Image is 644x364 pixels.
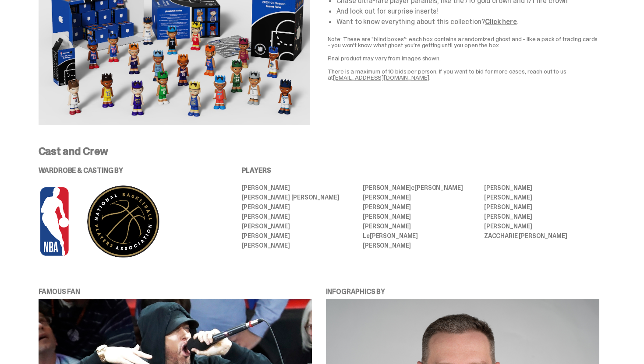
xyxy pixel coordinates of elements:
li: [PERSON_NAME] [242,223,357,229]
li: [PERSON_NAME] [PERSON_NAME] [242,194,357,200]
li: [PERSON_NAME] [484,213,599,220]
li: [PERSON_NAME] [242,233,357,239]
p: PLAYERS [242,167,599,174]
li: [PERSON_NAME] [242,242,357,248]
p: Cast and Crew [39,146,599,157]
p: Final product may vary from images shown. [328,55,599,61]
li: [PERSON_NAME] [242,185,357,191]
li: [PERSON_NAME] [PERSON_NAME] [363,185,478,191]
li: [PERSON_NAME] [484,204,599,210]
li: [PERSON_NAME] [363,223,478,229]
li: [PERSON_NAME] [363,242,478,248]
a: Click here [485,17,517,26]
p: FAMOUS FAN [39,288,312,295]
li: [PERSON_NAME] [484,185,599,191]
span: c [411,184,414,192]
li: [PERSON_NAME] [484,223,599,229]
li: [PERSON_NAME] [242,213,357,220]
li: [PERSON_NAME] [363,213,478,220]
img: NBA%20and%20PA%20logo%20for%20PDP-04.png [39,185,192,259]
li: L [PERSON_NAME] [363,233,478,239]
li: [PERSON_NAME] [484,194,599,200]
li: ZACCHARIE [PERSON_NAME] [484,233,599,239]
p: INFOGRAPHICS BY [326,288,599,295]
p: Note: These are "blind boxes”: each box contains a randomized ghost and - like a pack of trading ... [328,36,599,48]
li: [PERSON_NAME] [363,204,478,210]
li: And look out for surprise inserts! [336,8,599,15]
span: e [366,232,370,240]
li: [PERSON_NAME] [242,204,357,210]
p: WARDROBE & CASTING BY [39,167,217,174]
li: [PERSON_NAME] [363,194,478,200]
a: [EMAIL_ADDRESS][DOMAIN_NAME] [333,73,429,81]
p: There is a maximum of 10 bids per person. If you want to bid for more cases, reach out to us at . [328,68,599,80]
li: Want to know everything about this collection? . [336,18,599,25]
